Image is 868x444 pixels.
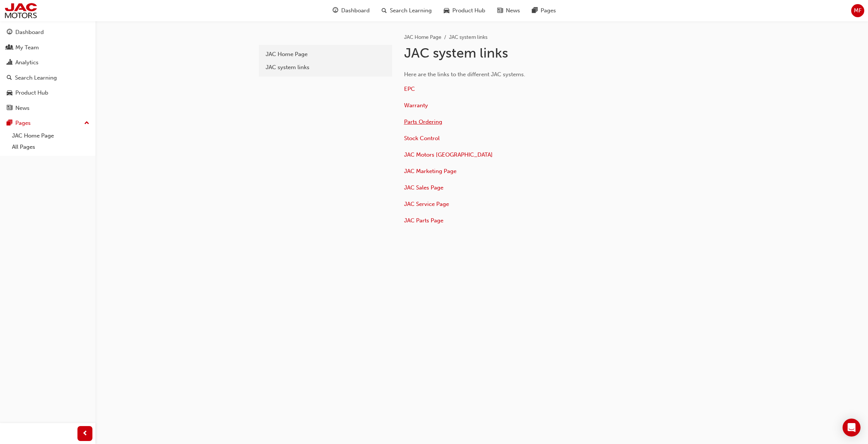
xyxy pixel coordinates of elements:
[491,3,526,18] a: news-iconNews
[404,45,650,61] h1: JAC system links
[9,130,92,142] a: JAC Home Page
[3,86,92,100] a: Product Hub
[404,168,456,175] a: JAC Marketing Page
[854,6,862,15] span: MF
[3,116,92,130] button: Pages
[15,58,39,67] div: Analytics
[82,429,88,438] span: prev-icon
[851,4,864,17] button: MF
[526,3,562,18] a: pages-iconPages
[449,33,488,42] li: JAC system links
[404,151,493,158] a: JAC Motors [GEOGRAPHIC_DATA]
[7,59,12,66] span: chart-icon
[843,419,861,437] div: Open Intercom Messenger
[404,71,525,78] span: Here are the links to the different JAC systems.
[404,102,428,109] a: Warranty
[404,34,441,40] a: JAC Home Page
[333,6,338,15] span: guage-icon
[3,24,92,116] button: DashboardMy TeamAnalyticsSearch LearningProduct HubNews
[7,75,12,81] span: search-icon
[404,217,443,224] a: JAC Parts Page
[404,184,443,191] a: JAC Sales Page
[84,118,89,128] span: up-icon
[7,105,12,112] span: news-icon
[327,3,376,18] a: guage-iconDashboard
[262,48,389,61] a: JAC Home Page
[15,119,31,127] div: Pages
[3,25,92,39] a: Dashboard
[15,104,30,112] div: News
[15,74,57,82] div: Search Learning
[3,101,92,115] a: News
[444,6,449,15] span: car-icon
[7,44,12,51] span: people-icon
[390,6,432,15] span: Search Learning
[404,118,442,125] a: Parts Ordering
[541,6,556,15] span: Pages
[376,3,438,18] a: search-iconSearch Learning
[506,6,520,15] span: News
[266,50,385,59] div: JAC Home Page
[15,89,48,97] div: Product Hub
[341,6,370,15] span: Dashboard
[497,6,503,15] span: news-icon
[3,56,92,70] a: Analytics
[452,6,485,15] span: Product Hub
[9,141,92,153] a: All Pages
[7,120,12,127] span: pages-icon
[3,41,92,55] a: My Team
[4,2,38,19] img: jac-portal
[266,63,385,72] div: JAC system links
[15,28,44,37] div: Dashboard
[7,29,12,36] span: guage-icon
[404,135,440,142] a: Stock Control
[7,90,12,96] span: car-icon
[404,86,415,92] a: EPC
[438,3,491,18] a: car-iconProduct Hub
[262,61,389,74] a: JAC system links
[15,43,39,52] div: My Team
[532,6,538,15] span: pages-icon
[382,6,387,15] span: search-icon
[404,201,449,207] a: JAC Service Page
[3,71,92,85] a: Search Learning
